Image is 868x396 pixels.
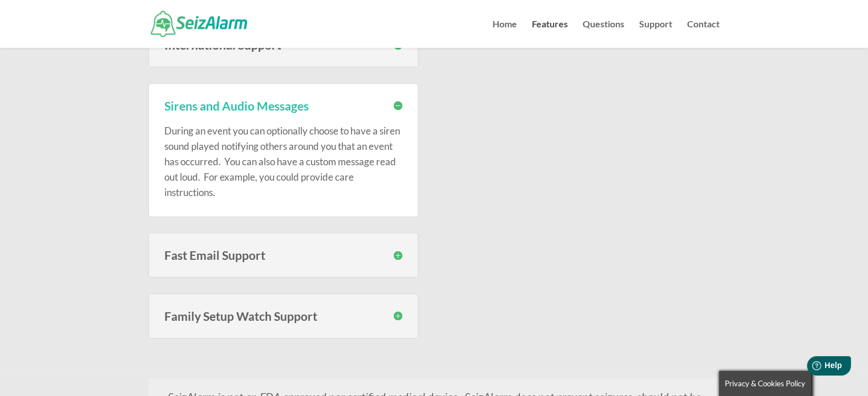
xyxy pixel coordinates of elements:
[492,20,517,48] a: Home
[164,249,402,261] h3: Fast Email Support
[583,20,624,48] a: Questions
[151,11,247,36] img: SeizAlarm
[725,379,805,388] span: Privacy & Cookies Policy
[164,310,402,322] h3: Family Setup Watch Support
[164,39,402,51] h3: International Support
[164,100,402,112] h3: Sirens and Audio Messages
[639,20,672,48] a: Support
[687,20,720,48] a: Contact
[532,20,568,48] a: Features
[164,123,402,201] p: During an event you can optionally choose to have a siren sound played notifying others around yo...
[766,352,855,383] iframe: Help widget launcher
